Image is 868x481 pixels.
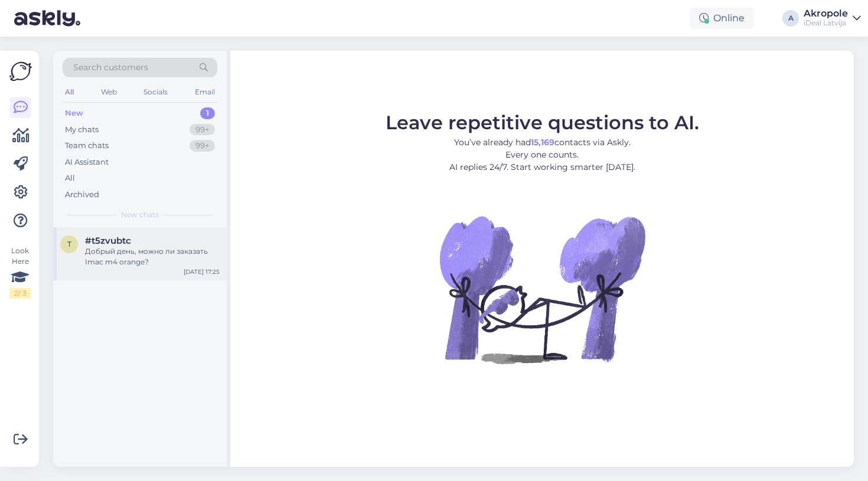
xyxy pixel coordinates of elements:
[121,210,159,220] span: New chats
[99,84,119,100] div: Web
[192,84,217,100] div: Email
[200,107,215,119] div: 1
[85,235,131,246] span: #t5zvubtc
[690,8,754,29] div: Online
[65,156,109,168] div: AI Assistant
[65,140,109,152] div: Team chats
[65,124,99,136] div: My chats
[184,267,220,276] div: [DATE] 17:25
[9,246,31,299] div: Look Here
[386,136,699,174] p: You’ve already had contacts via Askly. Every one counts. AI replies 24/7. Start working smarter [...
[436,183,648,395] img: No Chat active
[65,172,75,184] div: All
[65,107,83,119] div: New
[531,137,554,148] b: 15,169
[65,189,99,201] div: Archived
[782,10,799,27] div: A
[9,60,32,83] img: Askly Logo
[190,124,215,136] div: 99+
[67,240,71,248] span: t
[804,9,848,18] div: Akropole
[804,9,861,28] a: AkropoleiDeal Latvija
[73,61,148,74] span: Search customers
[190,140,215,152] div: 99+
[9,288,31,299] div: 2 / 3
[386,111,699,134] span: Leave repetitive questions to AI.
[804,18,848,28] div: iDeal Latvija
[85,246,220,267] div: Добрый день, можно ли заказать Imac m4 orange?
[141,84,170,100] div: Socials
[63,84,76,100] div: All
